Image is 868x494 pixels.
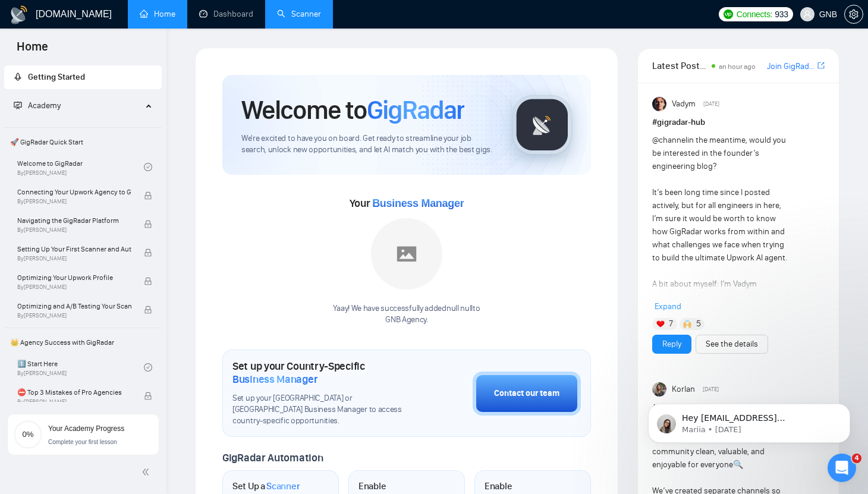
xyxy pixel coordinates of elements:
[277,9,321,19] a: searchScanner
[17,243,131,255] span: Setting Up Your First Scanner and Auto-Bidder
[737,8,772,21] span: Connects:
[706,338,758,351] a: See the details
[17,386,131,398] span: ⛔ Top 3 Mistakes of Pro Agencies
[144,163,152,171] span: check-circle
[17,300,131,312] span: Optimizing and A/B Testing Your Scanner for Better Results
[17,272,131,284] span: Optimizing Your Upwork Profile
[473,372,581,416] button: Contact our team
[17,398,131,405] span: By [PERSON_NAME]
[14,430,42,438] span: 0%
[652,58,708,73] span: Latest Posts from the GigRadar Community
[367,94,464,126] span: GigRadar
[14,100,61,111] span: Academy
[683,320,691,328] img: 🙌
[232,373,317,386] span: Business Manager
[144,220,152,228] span: lock
[333,303,480,326] div: Yaay! We have successfully added null null to
[241,94,464,126] h1: Welcome to
[669,318,673,330] span: 7
[817,61,825,70] span: export
[144,392,152,400] span: lock
[14,73,22,81] span: rocket
[144,306,152,314] span: lock
[232,480,300,492] h1: Set Up a
[28,100,61,111] span: Academy
[17,226,131,234] span: By [PERSON_NAME]
[17,312,131,319] span: By [PERSON_NAME]
[817,60,825,71] a: export
[696,335,768,354] button: See the details
[52,34,205,197] span: Hey [EMAIL_ADDRESS][DOMAIN_NAME], Looks like your Upwork agency GNB Agency ran out of connects. W...
[652,116,825,129] h1: # gigradar-hub
[144,363,152,372] span: check-circle
[5,130,161,154] span: 🚀 GigRadar Quick Start
[17,215,131,226] span: Navigating the GigRadar Platform
[141,466,153,478] span: double-left
[10,5,29,24] img: logo
[844,10,863,19] a: setting
[844,5,863,24] button: setting
[733,460,743,470] span: 🔍
[17,186,131,198] span: Connecting Your Upwork Agency to GigRadar
[17,154,144,180] a: Welcome to GigRadarBy[PERSON_NAME]
[333,314,480,326] p: GNB Agency .
[775,8,788,21] span: 933
[28,72,85,82] span: Getting Started
[703,99,719,109] span: [DATE]
[512,95,572,155] img: gigradar-logo.png
[48,424,124,433] span: Your Academy Progress
[222,451,323,464] span: GigRadar Automation
[241,133,493,156] span: We're excited to have you on board. Get ready to streamline your job search, unlock new opportuni...
[652,135,687,145] span: @channel
[17,198,131,205] span: By [PERSON_NAME]
[232,393,413,427] span: Set up your [GEOGRAPHIC_DATA] or [GEOGRAPHIC_DATA] Business Manager to access country-specific op...
[845,10,863,19] span: setting
[696,318,701,330] span: 5
[14,101,22,109] span: fund-projection-screen
[144,191,152,200] span: lock
[652,335,691,354] button: Reply
[17,354,144,380] a: 1️⃣ Start HereBy[PERSON_NAME]
[372,197,464,209] span: Business Manager
[5,331,161,354] span: 👑 Agency Success with GigRadar
[724,10,733,19] img: upwork-logo.png
[140,9,175,19] a: homeHome
[852,454,861,463] span: 4
[803,10,812,18] span: user
[655,301,681,311] span: Expand
[4,65,162,89] li: Getting Started
[266,480,300,492] span: Scanner
[656,320,665,328] img: ❤️
[7,38,58,63] span: Home
[144,277,152,285] span: lock
[371,218,442,290] img: placeholder.png
[17,284,131,291] span: By [PERSON_NAME]
[52,46,205,56] p: Message from Mariia, sent 4d ago
[494,387,559,400] div: Contact our team
[672,97,696,111] span: Vadym
[48,439,117,445] span: Complete your first lesson
[630,379,868,462] iframe: Intercom notifications message
[232,360,413,386] h1: Set up your Country-Specific
[662,338,681,351] a: Reply
[17,255,131,262] span: By [PERSON_NAME]
[144,248,152,257] span: lock
[719,62,756,71] span: an hour ago
[767,60,815,73] a: Join GigRadar Slack Community
[828,454,856,482] iframe: Intercom live chat
[199,9,253,19] a: dashboardDashboard
[350,197,464,210] span: Your
[652,97,666,111] img: Vadym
